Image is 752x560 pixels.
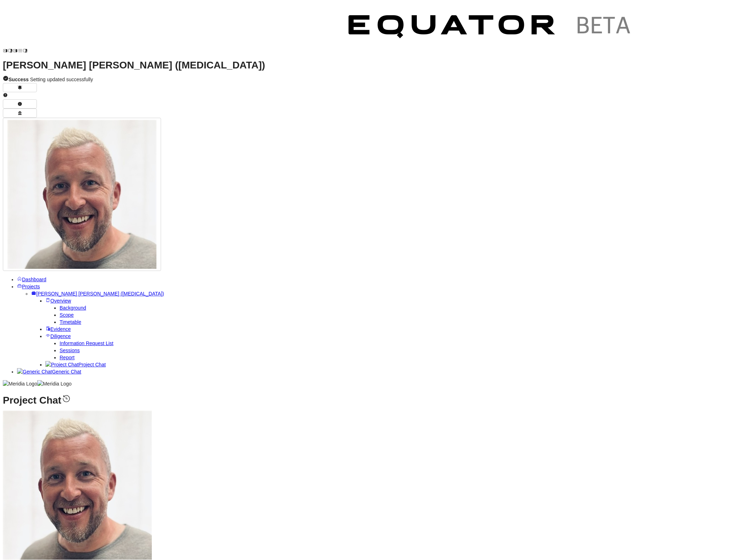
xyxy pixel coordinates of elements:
[50,298,71,304] span: Overview
[50,326,71,332] span: Evidence
[45,333,71,339] a: Diligence
[45,362,106,367] a: Project ChatProject Chat
[3,62,749,69] h1: [PERSON_NAME] [PERSON_NAME] ([MEDICAL_DATA])
[45,298,71,304] a: Overview
[22,284,40,289] span: Projects
[3,411,152,560] img: Profile Icon
[9,77,29,82] strong: Success
[3,394,749,404] h1: Project Chat
[78,362,106,367] span: Project Chat
[17,368,52,375] img: Generic Chat
[60,348,80,353] a: Sessions
[60,312,74,318] a: Scope
[60,340,114,346] a: Information Request List
[28,3,336,53] img: Customer Logo
[7,120,156,269] img: Profile Icon
[37,380,72,387] img: Meridia Logo
[36,291,164,296] span: [PERSON_NAME] [PERSON_NAME] ([MEDICAL_DATA])
[60,305,86,311] a: Background
[60,319,81,325] a: Timetable
[60,355,74,360] a: Report
[336,3,645,53] img: Customer Logo
[52,369,81,375] span: Generic Chat
[9,77,93,82] span: Setting updated successfully
[45,326,71,332] a: Evidence
[45,361,78,368] img: Project Chat
[22,277,46,282] span: Dashboard
[3,380,37,387] img: Meridia Logo
[50,333,71,339] span: Diligence
[31,291,164,296] a: [PERSON_NAME] [PERSON_NAME] ([MEDICAL_DATA])
[17,277,46,282] a: Dashboard
[17,284,40,289] a: Projects
[17,369,81,375] a: Generic ChatGeneric Chat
